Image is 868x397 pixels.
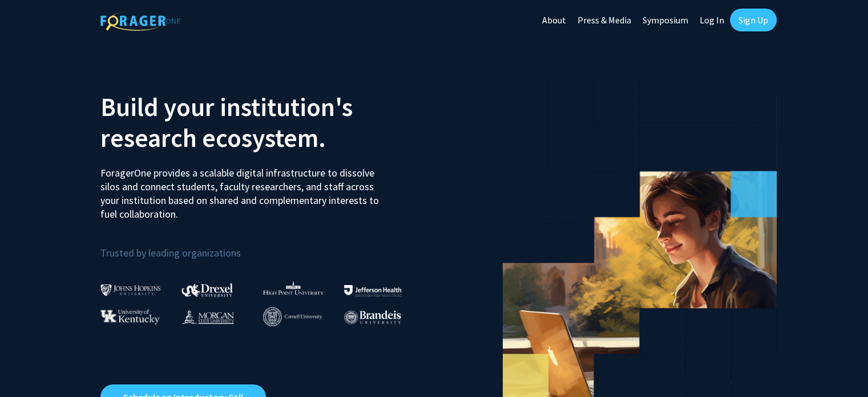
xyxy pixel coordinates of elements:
img: Thomas Jefferson University [344,285,401,296]
img: Brandeis University [344,310,401,324]
p: ForagerOne provides a scalable digital infrastructure to dissolve silos and connect students, fac... [100,158,387,221]
img: High Point University [263,281,324,295]
a: Sign Up [730,9,777,31]
img: ForagerOne Logo [100,11,180,31]
img: Cornell University [263,307,322,326]
img: Morgan State University [181,309,234,324]
p: Trusted by leading organizations [100,230,426,262]
h2: Build your institution's research ecosystem. [100,91,426,153]
img: Johns Hopkins University [100,284,161,296]
img: University of Kentucky [100,309,160,324]
img: Drexel University [181,283,233,296]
